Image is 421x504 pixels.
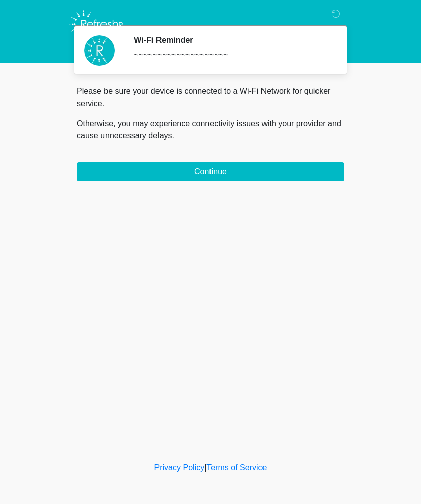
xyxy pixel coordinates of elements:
button: Continue [77,162,344,181]
span: . [172,131,174,140]
img: Agent Avatar [84,35,115,66]
a: Terms of Service [206,463,267,472]
img: Refresh RX Logo [67,8,128,41]
div: ~~~~~~~~~~~~~~~~~~~~ [134,49,329,61]
p: Otherwise, you may experience connectivity issues with your provider and cause unnecessary delays [77,118,344,142]
a: Privacy Policy [154,463,205,472]
p: Please be sure your device is connected to a Wi-Fi Network for quicker service. [77,85,344,110]
a: | [204,463,206,472]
